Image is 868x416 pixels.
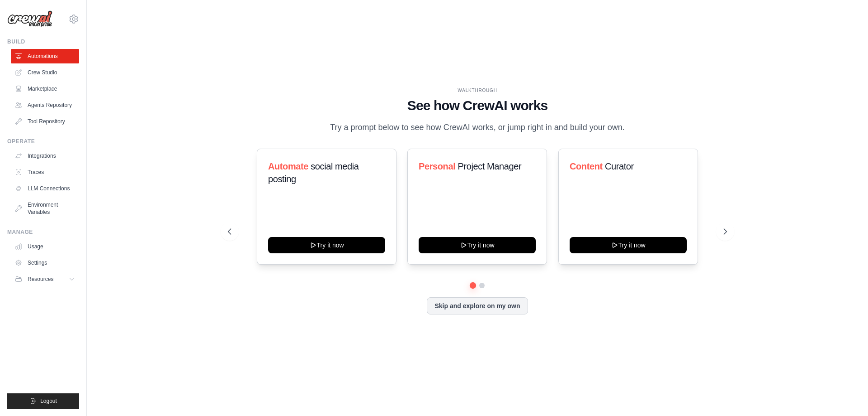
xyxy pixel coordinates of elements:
span: Logout [40,397,57,405]
button: Try it now [268,237,385,253]
button: Try it now [419,237,536,253]
a: Environment Variables [11,198,79,219]
span: Personal [419,161,455,171]
a: Settings [11,256,79,270]
div: Manage [7,228,79,236]
h1: See how CrewAI works [228,97,727,114]
button: Resources [11,272,79,286]
a: Traces [11,165,79,179]
button: Try it now [570,237,687,253]
span: Curator [605,161,634,171]
div: Build [7,38,79,45]
button: Logout [7,393,79,409]
a: Crew Studio [11,65,79,80]
a: Integrations [11,149,79,163]
div: Operate [7,138,79,145]
span: Project Manager [458,161,522,171]
a: Marketplace [11,82,79,96]
a: Usage [11,239,79,254]
img: Logo [7,10,52,28]
span: Automate [268,161,308,171]
span: Content [570,161,603,171]
a: Agents Repository [11,98,79,112]
a: Tool Repository [11,114,79,129]
span: social media posting [268,161,359,184]
a: LLM Connections [11,181,79,196]
div: WALKTHROUGH [228,87,727,94]
p: Try a prompt below to see how CrewAI works, or jump right in and build your own. [325,121,629,134]
button: Skip and explore on my own [427,297,528,314]
span: Resources [28,276,53,283]
a: Automations [11,49,79,63]
iframe: Chat Widget [823,372,868,416]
